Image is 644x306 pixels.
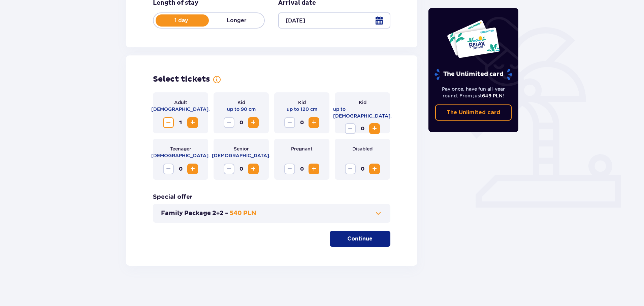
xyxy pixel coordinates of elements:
[224,117,234,128] button: Decrease
[230,209,256,217] p: 540 PLN
[248,117,259,128] button: Increase
[287,106,317,113] p: up to 120 cm
[170,145,191,152] p: Teenager
[224,164,234,174] button: Decrease
[357,164,368,174] span: 0
[291,145,313,152] p: Pregnant
[236,117,247,128] span: 0
[369,123,380,134] button: Increase
[151,152,210,159] p: [DEMOGRAPHIC_DATA].
[309,117,319,128] button: Increase
[187,164,198,174] button: Increase
[333,106,392,119] p: up to [DEMOGRAPHIC_DATA].
[175,164,186,174] span: 0
[163,117,174,128] button: Decrease
[237,99,245,106] p: Kid
[236,164,247,174] span: 0
[175,117,186,128] span: 1
[434,69,513,80] p: The Unlimited card
[151,106,210,113] p: [DEMOGRAPHIC_DATA].
[154,17,209,24] p: 1 day
[298,99,306,106] p: Kid
[482,93,503,98] span: 649 PLN
[234,145,249,152] p: Senior
[212,152,270,159] p: [DEMOGRAPHIC_DATA].
[447,109,500,116] p: The Unlimited card
[369,164,380,174] button: Increase
[187,117,198,128] button: Increase
[248,164,259,174] button: Increase
[284,117,295,128] button: Decrease
[174,99,187,106] p: Adult
[345,123,356,134] button: Decrease
[309,164,319,174] button: Increase
[209,17,264,24] p: Longer
[357,123,368,134] span: 0
[163,164,174,174] button: Decrease
[435,86,512,99] p: Pay once, have fun all-year round. From just !
[347,235,373,243] p: Continue
[153,74,210,84] h2: Select tickets
[153,193,193,201] h3: Special offer
[296,164,307,174] span: 0
[284,164,295,174] button: Decrease
[359,99,366,106] p: Kid
[435,104,512,121] a: The Unlimited card
[161,209,228,217] p: Family Package 2+2 -
[227,106,256,113] p: up to 90 cm
[330,231,390,247] button: Continue
[352,145,373,152] p: Disabled
[161,209,382,217] button: Family Package 2+2 -540 PLN
[296,117,307,128] span: 0
[345,164,356,174] button: Decrease
[447,19,500,58] img: Two entry cards to Suntago with the word 'UNLIMITED RELAX', featuring a white background with tro...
